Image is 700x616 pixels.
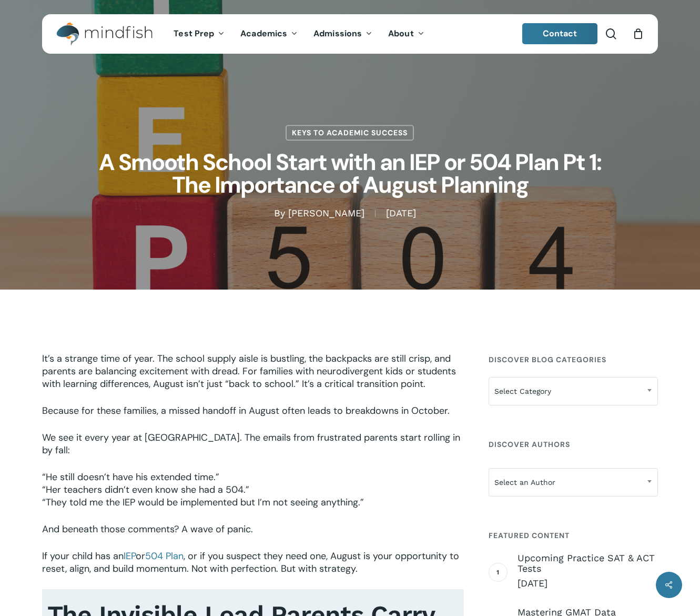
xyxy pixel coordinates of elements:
a: Test Prep [166,29,232,38]
h4: Featured Content [489,526,658,545]
span: By [274,210,285,217]
a: [PERSON_NAME] [288,208,364,219]
a: Contact [522,23,598,44]
span: [DATE] [375,210,427,217]
nav: Main Menu [166,14,432,54]
h1: A Smooth School Start with an IEP or 504 Plan Pt 1: The Importance of August Planning [87,141,613,207]
span: Select an Author [489,471,657,493]
iframe: Chatbot [462,538,685,601]
span: And beneath those comments? A wave of panic. [42,523,253,535]
span: Admissions [313,28,362,39]
span: Select Category [489,380,657,402]
span: Select Category [489,377,658,405]
h4: Discover Blog Categories [489,350,658,369]
a: IEP [124,550,136,562]
span: We see it every year at [GEOGRAPHIC_DATA]. The emails from frustrated parents start rolling in by... [42,431,460,456]
h4: Discover Authors [489,435,658,454]
span: Because for these families, a missed handoff in August often leads to breakdowns in October. [42,404,450,417]
a: Admissions [306,29,380,38]
a: About [380,29,432,38]
span: “He still doesn’t have his extended time.” [42,471,219,483]
a: Keys to Academic Success [286,125,414,141]
span: Test Prep [174,28,214,39]
span: If your child has an or , or if you suspect they need one, August is your opportunity to reset, a... [42,550,459,575]
a: Cart [632,28,644,39]
span: Contact [543,28,577,39]
span: It’s a strange time of year. The school supply aisle is bustling, the backpacks are still crisp, ... [42,352,456,390]
a: Academics [232,29,306,38]
span: Academics [240,28,287,39]
span: Select an Author [489,468,658,496]
a: 504 Plan [145,550,184,562]
span: “They told me the IEP would be implemented but I’m not seeing anything.” [42,496,364,509]
header: Main Menu [42,14,658,54]
span: “Her teachers didn’t even know she had a 504.” [42,483,249,496]
span: About [388,28,414,39]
